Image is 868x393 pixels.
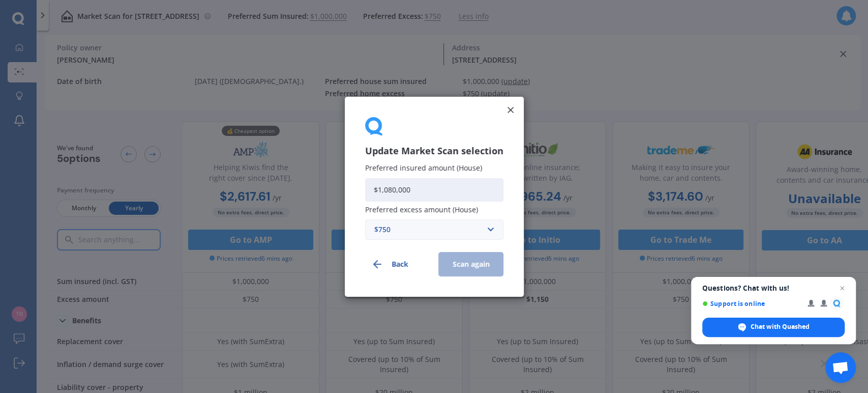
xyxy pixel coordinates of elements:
span: Questions? Chat with us! [702,284,845,292]
span: Preferred insured amount (House) [365,163,482,173]
div: $750 [374,223,482,235]
button: Back [365,251,430,276]
span: Close chat [836,282,848,294]
span: Preferred excess amount (House) [365,204,478,214]
h3: Update Market Scan selection [365,145,503,157]
span: Chat with Quashed [751,322,810,331]
span: Support is online [702,300,800,307]
input: Enter amount [365,178,503,201]
div: Chat with Quashed [702,318,845,337]
div: Open chat [825,352,856,383]
button: Scan again [438,251,503,276]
